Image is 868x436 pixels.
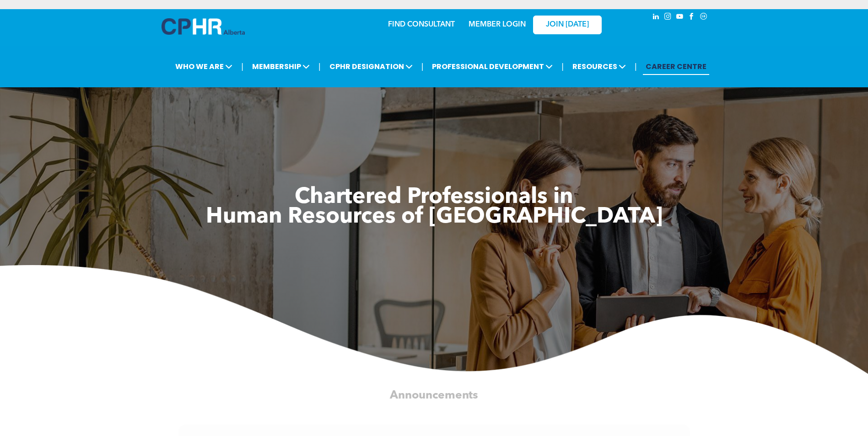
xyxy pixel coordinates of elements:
a: linkedin [651,11,661,24]
span: Human Resources of [GEOGRAPHIC_DATA] [206,206,663,228]
span: MEMBERSHIP [249,58,313,75]
span: PROFESSIONAL DEVELOPMENT [429,58,555,75]
img: A blue and white logo for cp alberta [162,18,245,35]
li: | [561,57,564,76]
a: MEMBER LOGIN [469,21,526,28]
a: JOIN [DATE] [533,16,602,34]
a: instagram [663,11,673,24]
a: facebook [687,11,697,24]
span: WHO WE ARE [173,58,235,75]
a: Social network [699,11,709,24]
span: Announcements [390,389,478,401]
span: JOIN [DATE] [546,21,589,29]
li: | [318,57,321,76]
a: FIND CONSULTANT [388,21,455,28]
span: Chartered Professionals in [295,186,573,208]
span: CPHR DESIGNATION [327,58,415,75]
span: RESOURCES [570,58,629,75]
a: CAREER CENTRE [643,58,709,75]
li: | [241,57,243,76]
li: | [635,57,637,76]
li: | [421,57,424,76]
a: youtube [675,11,685,24]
